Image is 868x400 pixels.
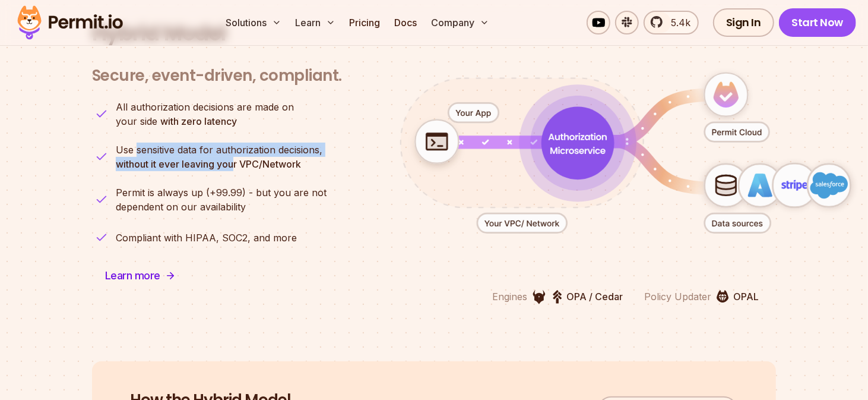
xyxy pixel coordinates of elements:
[221,11,286,34] button: Solutions
[116,185,327,200] span: Permit is always up (+99.99) - but you are not
[12,2,128,43] img: Permit logo
[116,185,327,214] p: dependent on our availability
[116,231,297,245] p: Compliant with HIPAA, SOC2, and more
[92,262,189,290] a: Learn more
[645,289,712,304] p: Policy Updater
[105,267,160,284] span: Learn more
[345,11,385,34] a: Pricing
[92,66,342,86] h3: Secure, event-driven, compliant.
[734,289,759,304] p: OPAL
[427,11,494,34] button: Company
[664,15,690,30] span: 5.4k
[644,11,699,34] a: 5.4k
[116,100,294,128] p: your side
[116,100,294,114] span: All authorization decisions are made on
[160,115,237,127] strong: with zero latency
[116,143,322,157] span: Use sensitive data for authorization decisions,
[713,8,774,37] a: Sign In
[779,8,857,37] a: Start Now
[493,289,528,304] p: Engines
[390,11,422,34] a: Docs
[291,11,340,34] button: Learn
[567,289,623,304] p: OPA / Cedar
[116,158,301,170] strong: without it ever leaving your VPC/Network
